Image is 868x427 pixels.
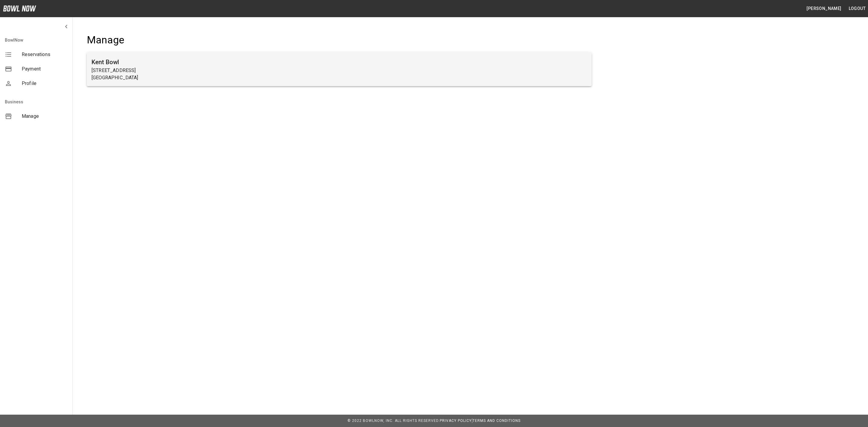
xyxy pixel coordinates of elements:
[92,67,587,74] p: [STREET_ADDRESS]
[348,419,440,423] span: © 2022 BowlNow, Inc. All Rights Reserved.
[440,419,472,423] a: Privacy Policy
[22,80,68,87] span: Profile
[87,34,592,46] h4: Manage
[804,3,844,14] button: [PERSON_NAME]
[22,113,68,120] span: Manage
[92,74,587,81] p: [GEOGRAPHIC_DATA]
[22,65,68,73] span: Payment
[3,5,36,11] img: logo
[92,57,587,67] h6: Kent Bowl
[846,3,868,14] button: Logout
[22,51,68,58] span: Reservations
[473,419,520,423] a: Terms and Conditions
